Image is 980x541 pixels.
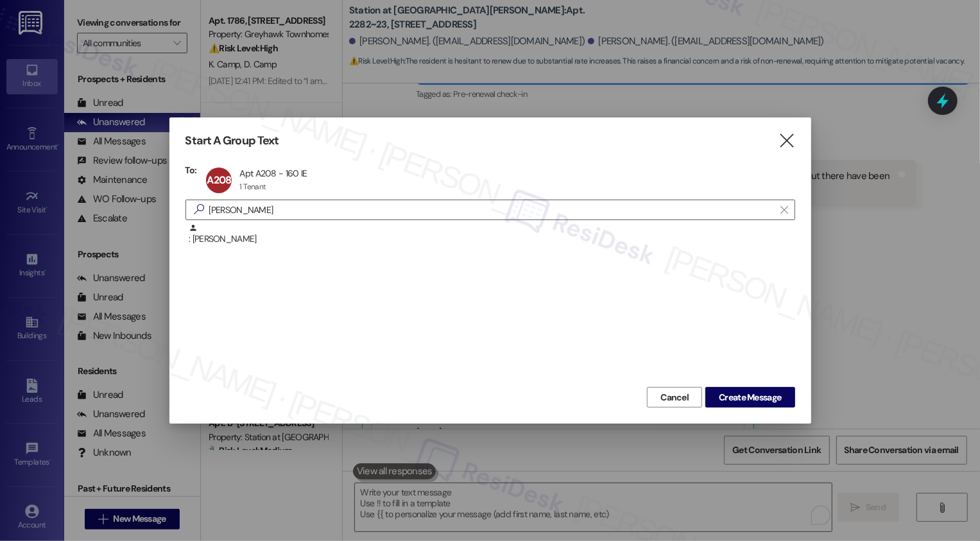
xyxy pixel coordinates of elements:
[185,164,197,176] h3: To:
[189,203,209,216] i: 
[189,223,795,246] div: : [PERSON_NAME]
[185,223,795,255] div: : [PERSON_NAME]
[185,133,279,148] h3: Start A Group Text
[705,387,795,408] button: Create Message
[207,173,232,187] span: A208
[660,391,689,404] span: Cancel
[719,391,781,404] span: Create Message
[778,134,795,148] i: 
[774,200,795,219] button: Clear text
[239,182,266,192] div: 1 Tenant
[647,387,702,408] button: Cancel
[239,167,307,179] div: Apt A208 - 160 IE
[780,205,787,215] i: 
[209,201,774,219] input: Search for any contact or apartment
